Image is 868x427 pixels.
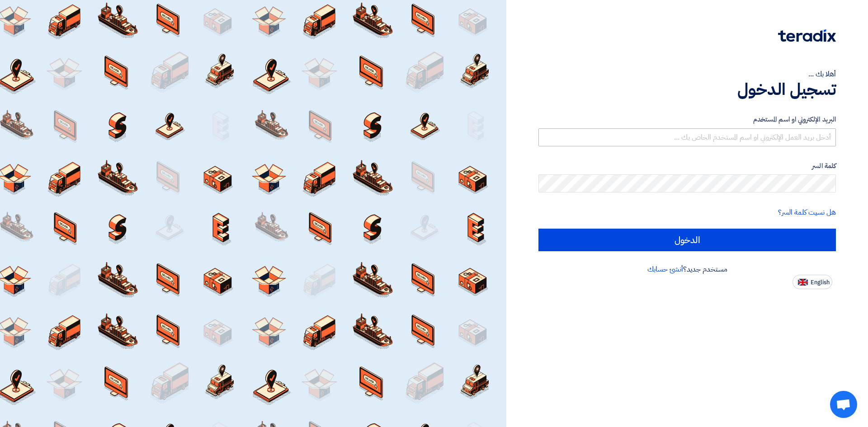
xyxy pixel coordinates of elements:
img: en-US.png [798,279,808,286]
a: هل نسيت كلمة السر؟ [778,207,836,218]
img: Teradix logo [778,29,836,42]
a: Open chat [830,391,857,418]
label: كلمة السر [538,161,836,171]
div: مستخدم جديد؟ [538,264,836,275]
button: English [793,275,832,289]
h1: تسجيل الدخول [538,80,836,99]
span: English [811,279,830,286]
div: أهلا بك ... [538,69,836,80]
input: الدخول [538,229,836,251]
a: أنشئ حسابك [647,264,683,275]
label: البريد الإلكتروني او اسم المستخدم [538,114,836,125]
input: أدخل بريد العمل الإلكتروني او اسم المستخدم الخاص بك ... [538,128,836,146]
